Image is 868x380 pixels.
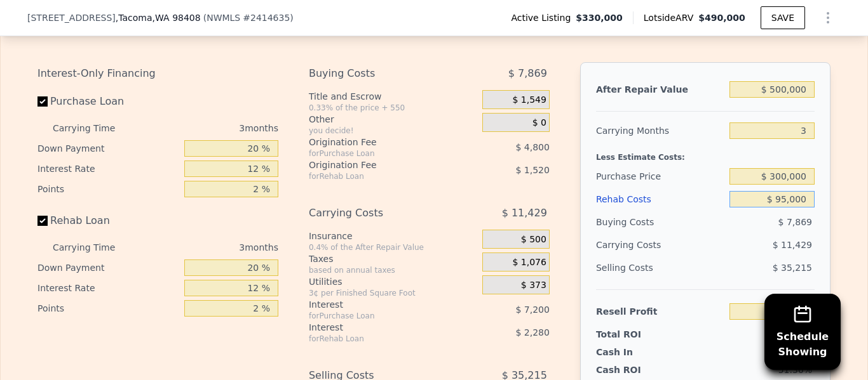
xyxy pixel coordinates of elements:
[644,11,698,24] span: Lotside ARV
[309,159,451,171] div: Origination Fee
[37,96,48,107] input: Purchase Loan
[243,13,290,23] span: # 2414635
[37,159,179,179] div: Interest Rate
[596,188,724,211] div: Rehab Costs
[53,118,135,138] div: Carrying Time
[37,216,48,226] input: Rehab Loan
[778,217,812,227] span: $ 7,869
[596,364,688,376] div: Cash ROI
[309,113,477,126] div: Other
[576,11,623,24] span: $330,000
[309,171,451,181] div: for Rehab Loan
[515,305,549,315] span: $ 7,200
[596,142,815,165] div: Less Estimate Costs:
[512,95,546,106] span: $ 1,549
[309,202,451,225] div: Carrying Costs
[815,5,841,30] button: Show Options
[309,265,477,275] div: based on annual taxes
[309,242,477,252] div: 0.4% of the After Repair Value
[515,327,549,337] span: $ 2,280
[596,328,675,341] div: Total ROI
[37,258,179,278] div: Down Payment
[37,179,179,199] div: Points
[37,298,179,318] div: Points
[596,165,724,188] div: Purchase Price
[203,11,294,24] div: ( )
[596,346,675,358] div: Cash In
[508,62,547,85] span: $ 7,869
[502,202,547,225] span: $ 11,429
[53,237,135,258] div: Carrying Time
[37,62,278,85] div: Interest-Only Financing
[309,62,451,85] div: Buying Costs
[309,90,477,103] div: Title and Escrow
[309,126,477,136] div: you decide!
[309,311,451,321] div: for Purchase Loan
[27,11,116,24] span: [STREET_ADDRESS]
[773,240,812,250] span: $ 11,429
[309,321,451,334] div: Interest
[309,288,477,298] div: 3¢ per Finished Square Foot
[37,138,179,159] div: Down Payment
[512,257,546,268] span: $ 1,076
[778,365,812,375] span: 51.36%
[761,6,805,29] button: SAVE
[596,256,724,279] div: Selling Costs
[511,11,576,24] span: Active Listing
[596,233,675,256] div: Carrying Costs
[37,278,179,298] div: Interest Rate
[773,263,812,273] span: $ 35,215
[521,234,546,246] span: $ 500
[309,148,451,159] div: for Purchase Loan
[207,13,240,23] span: NWMLS
[153,13,201,23] span: , WA 98408
[309,298,451,311] div: Interest
[309,252,477,265] div: Taxes
[515,165,549,175] span: $ 1,520
[309,136,451,148] div: Origination Fee
[596,78,724,101] div: After Repair Value
[596,119,724,142] div: Carrying Months
[309,103,477,113] div: 0.33% of the price + 550
[309,230,477,242] div: Insurance
[140,237,278,258] div: 3 months
[521,280,546,291] span: $ 373
[596,211,724,233] div: Buying Costs
[309,275,477,288] div: Utilities
[764,294,841,370] button: ScheduleShowing
[116,11,201,24] span: , Tacoma
[309,334,451,344] div: for Rehab Loan
[515,142,549,152] span: $ 4,800
[37,209,179,232] label: Rehab Loan
[596,300,724,323] div: Resell Profit
[37,90,179,113] label: Purchase Loan
[532,117,546,129] span: $ 0
[140,118,278,138] div: 3 months
[698,13,745,23] span: $490,000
